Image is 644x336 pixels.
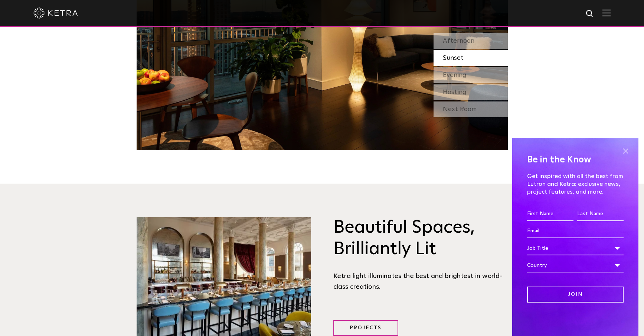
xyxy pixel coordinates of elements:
[434,101,508,117] div: Next Room
[527,287,624,303] input: Join
[527,172,624,196] p: Get inspired with all the best from Lutron and Ketra: exclusive news, project features, and more.
[527,224,624,238] input: Email
[333,271,508,292] div: Ketra light illuminates the best and brightest in world-class creations.
[443,55,464,61] span: Sunset
[33,7,78,19] img: ketra-logo-2019-white
[602,9,611,16] img: Hamburger%20Nav.svg
[137,217,311,336] img: Brilliantly Lit@2x
[443,89,467,96] span: Hosting
[333,320,398,336] a: Projects
[585,9,595,19] img: search icon
[527,153,624,167] h4: Be in the Know
[527,207,573,221] input: First Name
[333,217,508,260] h3: Beautiful Spaces, Brilliantly Lit
[577,207,624,221] input: Last Name
[443,38,474,44] span: Afternoon
[443,72,467,78] span: Evening
[527,258,624,272] div: Country
[527,241,624,255] div: Job Title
